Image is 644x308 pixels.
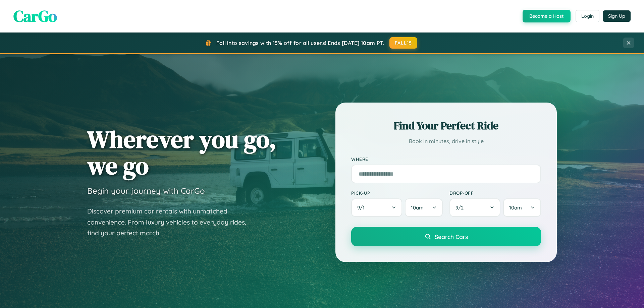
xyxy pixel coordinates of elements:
[351,227,541,246] button: Search Cars
[13,5,57,27] span: CarGo
[87,126,276,179] h1: Wherever you go, we go
[389,37,418,49] button: FALL15
[523,10,571,22] button: Become a Host
[603,10,631,22] button: Sign Up
[449,198,500,217] button: 9/2
[411,204,424,211] span: 10am
[87,206,255,239] p: Discover premium car rentals with unmatched convenience. From luxury vehicles to everyday rides, ...
[351,118,541,133] h2: Find Your Perfect Ride
[351,190,443,196] label: Pick-up
[357,204,368,211] span: 9 / 1
[435,233,468,240] span: Search Cars
[351,198,402,217] button: 9/1
[449,190,541,196] label: Drop-off
[351,156,541,162] label: Where
[576,10,599,22] button: Login
[503,198,541,217] button: 10am
[455,204,467,211] span: 9 / 2
[351,136,541,146] p: Book in minutes, drive in style
[509,204,522,211] span: 10am
[87,186,205,196] h3: Begin your journey with CarGo
[216,40,384,46] span: Fall into savings with 15% off for all users! Ends [DATE] 10am PT.
[405,198,443,217] button: 10am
